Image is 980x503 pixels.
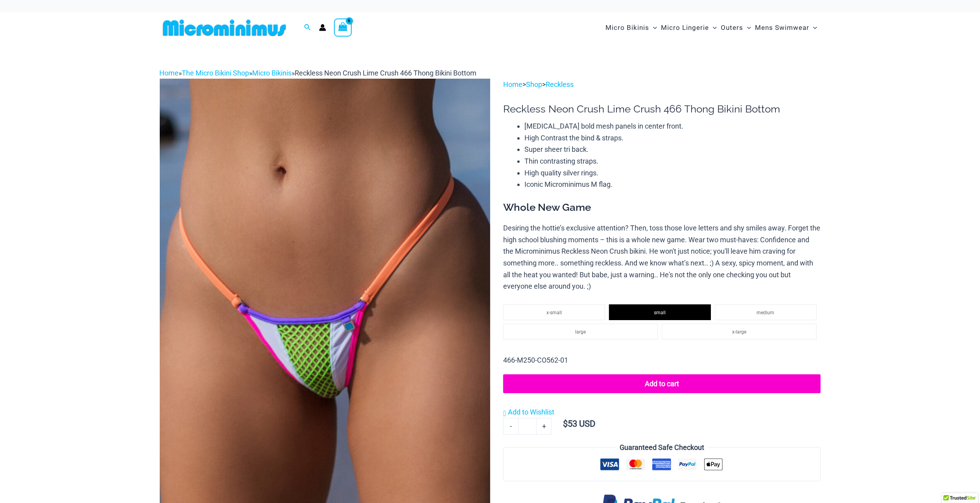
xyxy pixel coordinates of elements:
[160,69,477,77] span: » » »
[503,80,522,88] a: Home
[503,201,820,214] h3: Whole New Game
[503,374,820,393] button: Add to cart
[809,18,817,38] span: Menu Toggle
[659,16,719,40] a: Micro LingerieMenu ToggleMenu Toggle
[537,418,552,435] a: +
[575,329,586,335] span: large
[605,18,649,38] span: Micro Bikinis
[524,120,820,132] li: [MEDICAL_DATA] bold mesh panels in center front.
[654,310,666,315] span: small
[546,310,562,315] span: x-small
[546,80,574,88] a: Reckless
[160,69,179,77] a: Home
[503,418,518,435] a: -
[503,324,658,339] li: large
[304,23,311,33] a: Search icon link
[524,155,820,167] li: Thin contrasting straps.
[757,310,775,315] span: medium
[732,329,746,335] span: x-large
[524,144,820,155] li: Super sheer tri back.
[503,354,820,366] p: 466-M250-CO562-01
[526,80,542,88] a: Shop
[715,304,817,320] li: medium
[524,167,820,179] li: High quality silver rings.
[503,79,820,90] p: > >
[182,69,249,77] a: The Micro Bikini Shop
[503,222,820,292] p: Desiring the hottie’s exclusive attention? Then, toss those love letters and shy smiles away. For...
[160,19,289,37] img: MM SHOP LOGO FLAT
[753,16,819,40] a: Mens SwimwearMenu ToggleMenu Toggle
[721,18,743,38] span: Outers
[609,304,711,320] li: small
[743,18,751,38] span: Menu Toggle
[295,69,477,77] span: Reckless Neon Crush Lime Crush 466 Thong Bikini Bottom
[719,16,753,40] a: OutersMenu ToggleMenu Toggle
[602,15,821,41] nav: Site Navigation
[524,132,820,144] li: High Contrast the bind & straps.
[649,18,657,38] span: Menu Toggle
[253,69,292,77] a: Micro Bikinis
[503,304,605,320] li: x-small
[319,24,326,31] a: Account icon link
[508,408,554,416] span: Add to Wishlist
[518,418,537,435] input: Product quantity
[709,18,717,38] span: Menu Toggle
[755,18,809,38] span: Mens Swimwear
[661,18,709,38] span: Micro Lingerie
[563,419,595,429] bdi: 53 USD
[616,442,707,453] legend: Guaranteed Safe Checkout
[524,179,820,190] li: Iconic Microminimus M flag.
[503,103,820,115] h1: Reckless Neon Crush Lime Crush 466 Thong Bikini Bottom
[503,406,554,418] a: Add to Wishlist
[662,324,816,339] li: x-large
[563,419,568,429] span: $
[604,16,659,40] a: Micro BikinisMenu ToggleMenu Toggle
[334,18,352,37] a: View Shopping Cart, 6 items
